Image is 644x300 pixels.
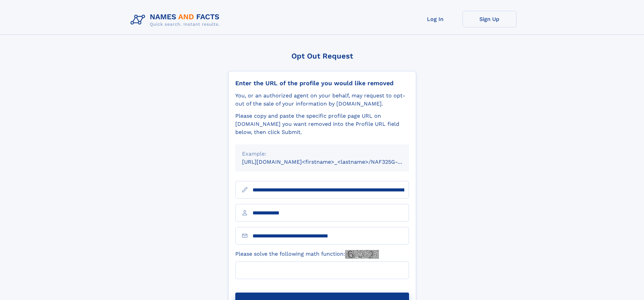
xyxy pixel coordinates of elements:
[242,150,402,158] div: Example:
[128,11,225,29] img: Logo Names and Facts
[235,112,409,136] div: Please copy and paste the specific profile page URL on [DOMAIN_NAME] you want removed into the Pr...
[462,11,517,27] a: Sign Up
[242,159,422,165] small: [URL][DOMAIN_NAME]<firstname>_<lastname>/NAF325G-xxxxxxxx
[235,79,409,87] div: Enter the URL of the profile you would like removed
[408,11,462,27] a: Log In
[228,52,416,60] div: Opt Out Request
[235,92,409,108] div: You, or an authorized agent on your behalf, may request to opt-out of the sale of your informatio...
[235,250,379,259] label: Please solve the following math function:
